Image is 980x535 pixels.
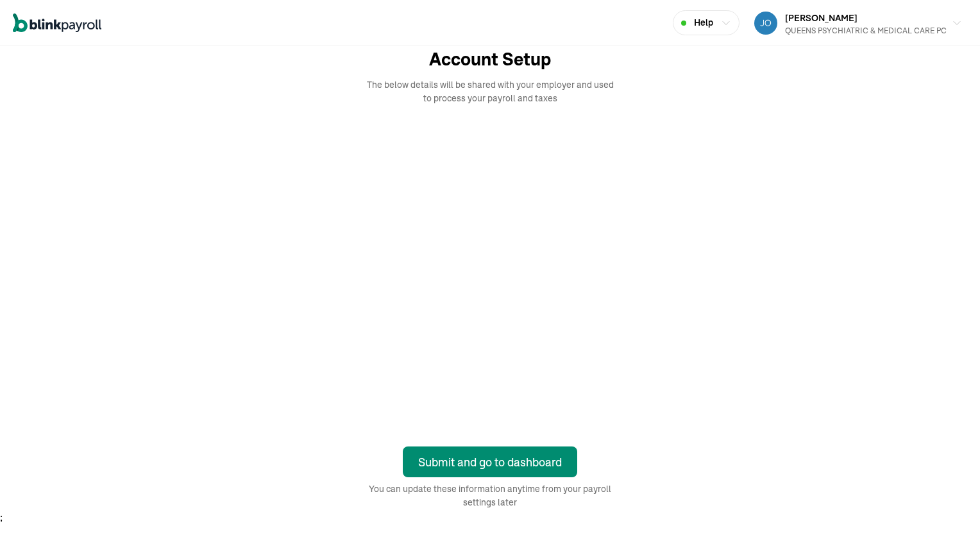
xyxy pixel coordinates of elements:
button: Submit and go to dashboard [403,446,577,477]
div: Submit and go to dashboard [418,454,562,471]
span: You can update these information anytime from your payroll settings later [362,482,618,509]
span: Account Setup [429,46,551,73]
span: [PERSON_NAME] [785,12,857,24]
span: The below details will be shared with your employer and used to process your payroll and taxes [362,78,618,105]
button: [PERSON_NAME]QUEENS PSYCHIATRIC & MEDICAL CARE PC [749,7,967,39]
nav: Global [13,4,101,42]
span: Help [694,16,713,30]
button: Help [673,10,739,35]
div: QUEENS PSYCHIATRIC & MEDICAL CARE PC [785,25,947,37]
iframe: Chat Widget [766,396,980,535]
